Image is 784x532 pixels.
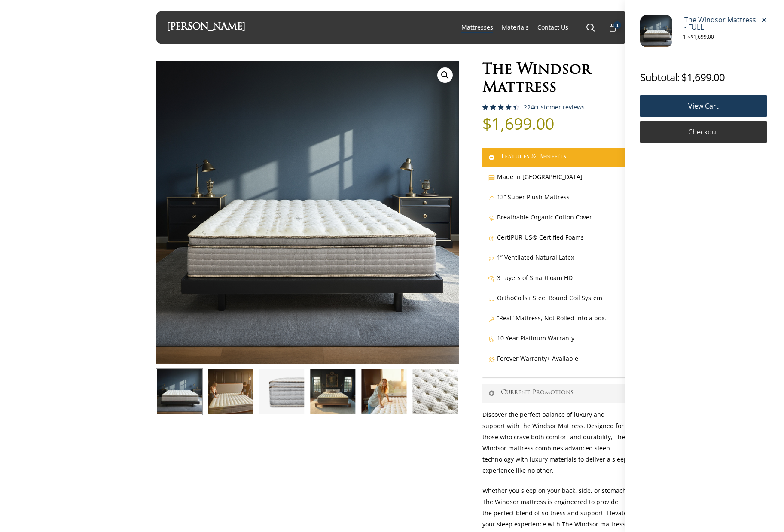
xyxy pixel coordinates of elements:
a: Checkout [640,121,767,143]
a: The Windsor Mattress - FULL [683,15,760,34]
p: Breathable Organic Cotton Cover [488,212,622,232]
img: Windsor-Condo-Shoot-Joane-and-eric feel the plush pillow top. [207,368,254,415]
img: Windsor In Studio [156,368,203,415]
bdi: 1,699.00 [681,70,725,84]
p: 10 Year Platinum Warranty [488,333,622,353]
a: Mattresses [461,23,493,32]
span: Contact Us [537,23,568,31]
span: $ [690,33,693,40]
span: Mattresses [461,23,493,31]
p: OrthoCoils+ Steel Bound Coil System [488,292,622,313]
bdi: 1,699.00 [690,33,714,40]
a: View full-screen image gallery [437,67,453,83]
a: Current Promotions [482,384,628,403]
a: Materials [502,23,529,32]
p: Discover the perfect balance of luxury and support with the Windsor Mattress. Designed for those ... [482,409,628,485]
nav: Main Menu [457,11,617,44]
bdi: 1,699.00 [482,112,554,134]
img: Windsor-Side-Profile-HD-Closeup [258,368,305,415]
div: Rated 4.59 out of 5 [482,104,519,110]
p: CertiPUR-US® Certified Foams [488,232,622,252]
span: Materials [502,23,529,31]
span: $ [482,112,491,134]
a: Features & Benefits [482,148,628,167]
span: 1 [613,21,621,29]
strong: Subtotal: [640,72,679,83]
p: “Real” Mattress, Not Rolled into a box. [488,313,622,333]
span: 223 [482,104,496,119]
a: Remove The Windsor Mattress - FULL from cart [759,15,769,25]
a: [PERSON_NAME] [167,23,245,32]
p: 13” Super Plush Mattress [488,192,622,212]
a: Cart [608,23,617,32]
a: Contact Us [537,23,568,32]
span: 1 × [683,34,760,40]
span: 224 [524,103,534,111]
p: Forever Warranty+ Available [488,353,622,373]
img: Windsor In Studio [640,15,672,47]
h1: The Windsor Mattress [482,61,628,97]
img: Windsor In NH Manor [309,368,356,415]
span: $ [681,70,687,84]
a: 224customer reviews [524,104,585,111]
p: 3 Layers of SmartFoam HD [488,272,622,292]
p: Made in [GEOGRAPHIC_DATA] [488,171,622,192]
p: 1” Ventilated Natural Latex [488,252,622,272]
a: View cart [640,95,767,117]
span: Rated out of 5 based on customer ratings [482,104,516,146]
